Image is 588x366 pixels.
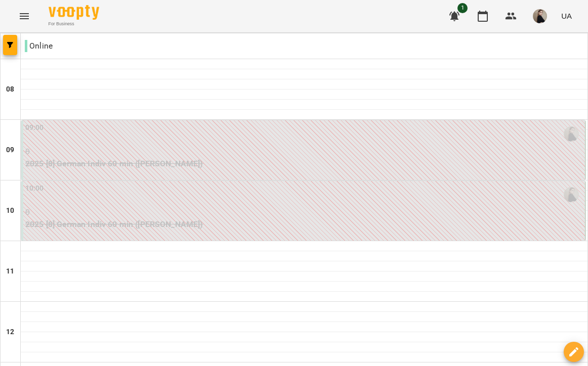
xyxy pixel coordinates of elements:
[25,218,583,231] p: 2025 [8] German Indiv 60 min ([PERSON_NAME])
[49,5,99,20] img: Voopty Logo
[561,11,572,21] span: UA
[564,126,579,142] img: Студенко Дар'я (н)
[25,146,583,158] p: 0
[533,9,547,23] img: 5e9a9518ec6e813dcf6359420b087dab.jpg
[25,183,44,194] label: 10:00
[6,266,14,277] h6: 11
[49,21,99,27] span: For Business
[25,40,53,52] p: Online
[12,4,36,28] button: Menu
[557,7,576,25] button: UA
[25,158,583,170] p: 2025 [8] German Indiv 60 min ([PERSON_NAME])
[6,145,14,156] h6: 09
[25,122,44,133] label: 09:00
[6,327,14,338] h6: 12
[6,84,14,95] h6: 08
[25,206,583,218] p: 0
[6,205,14,216] h6: 10
[457,3,468,13] span: 1
[564,187,579,202] img: Студенко Дар'я (н)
